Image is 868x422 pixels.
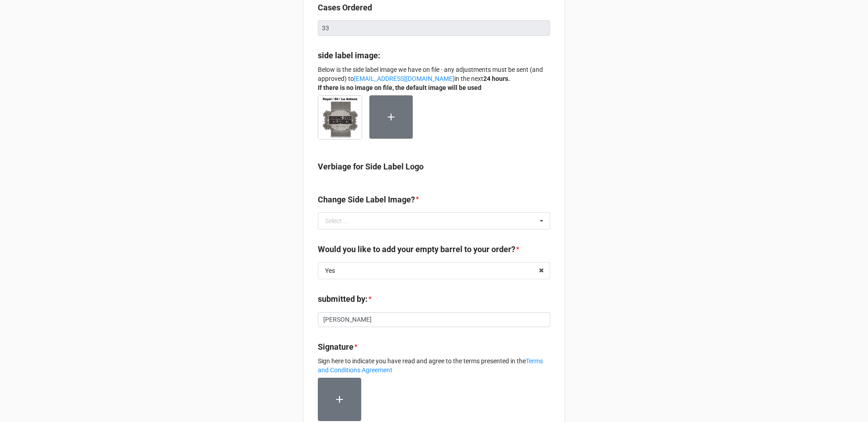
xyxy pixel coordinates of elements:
label: submitted by: [318,293,368,305]
a: [EMAIL_ADDRESS][DOMAIN_NAME] [354,75,454,82]
p: Sign here to indicate you have read and agree to the terms presented in the [318,356,550,375]
p: Below is the side label image we have on file - any adjustments must be sent (and approved) to in... [318,65,550,92]
strong: If there is no image on file, the default image will be used [318,84,481,91]
img: EBoXWMk0h3pDgUEaYwXI7Wulmj4X5dN8pjOflzgn3wA [318,96,362,139]
label: Signature [318,341,354,353]
strong: 24 hours. [483,75,510,82]
label: Cases Ordered [318,1,372,14]
div: Royal : Bonding Over Bourbon.png [318,95,369,147]
div: Select ... [325,218,349,224]
div: Yes [325,267,335,274]
label: Change Side Label Image? [318,193,415,206]
label: side label image: [318,49,380,62]
label: Verbiage for Side Label Logo [318,160,424,173]
label: Would you like to add your empty barrel to your order? [318,243,515,256]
